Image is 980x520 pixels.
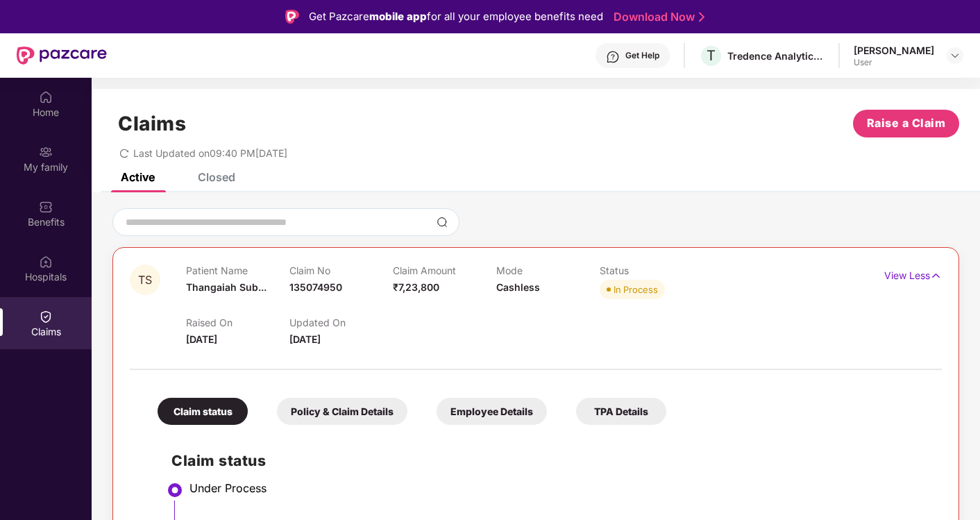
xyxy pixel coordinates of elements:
div: Under Process [189,481,928,495]
p: View Less [884,265,942,283]
h1: Claims [118,112,186,135]
img: svg+xml;base64,PHN2ZyBpZD0iSG9tZSIgeG1sbnM9Imh0dHA6Ly93d3cudzMub3JnLzIwMDAvc3ZnIiB3aWR0aD0iMjAiIG... [39,90,53,104]
p: Status [600,265,703,276]
strong: mobile app [369,10,427,23]
div: Get Pazcare for all your employee benefits need [309,8,603,25]
div: Tredence Analytics Solutions Private Limited [727,49,825,62]
span: ₹7,23,800 [393,281,439,293]
span: Thangaiah Sub... [186,281,267,293]
img: svg+xml;base64,PHN2ZyBpZD0iSGVscC0zMngzMiIgeG1sbnM9Imh0dHA6Ly93d3cudzMub3JnLzIwMDAvc3ZnIiB3aWR0aD... [606,50,620,64]
span: T [707,47,716,64]
div: Claim status [158,398,248,425]
img: svg+xml;base64,PHN2ZyBpZD0iSG9zcGl0YWxzIiB4bWxucz0iaHR0cDovL3d3dy53My5vcmcvMjAwMC9zdmciIHdpZHRoPS... [39,255,53,269]
img: svg+xml;base64,PHN2ZyB4bWxucz0iaHR0cDovL3d3dy53My5vcmcvMjAwMC9zdmciIHdpZHRoPSIxNyIgaGVpZ2h0PSIxNy... [930,268,942,283]
span: [DATE] [289,333,321,345]
p: Claim No [289,265,393,276]
button: Raise a Claim [853,110,959,137]
img: svg+xml;base64,PHN2ZyBpZD0iQmVuZWZpdHMiIHhtbG5zPSJodHRwOi8vd3d3LnczLm9yZy8yMDAwL3N2ZyIgd2lkdGg9Ij... [39,200,53,214]
div: User [854,57,934,68]
p: Raised On [186,317,289,328]
a: Download Now [614,10,700,24]
span: Raise a Claim [867,115,946,132]
h2: Claim status [171,449,928,472]
span: Cashless [496,281,540,293]
img: svg+xml;base64,PHN2ZyBpZD0iU3RlcC1BY3RpdmUtMzJ4MzIiIHhtbG5zPSJodHRwOi8vd3d3LnczLm9yZy8yMDAwL3N2Zy... [167,482,183,498]
img: svg+xml;base64,PHN2ZyB3aWR0aD0iMjAiIGhlaWdodD0iMjAiIHZpZXdCb3g9IjAgMCAyMCAyMCIgZmlsbD0ibm9uZSIgeG... [39,145,53,159]
p: Updated On [289,317,393,328]
span: Last Updated on 09:40 PM[DATE] [133,147,287,159]
span: TS [138,274,152,286]
p: Patient Name [186,265,289,276]
span: redo [119,147,129,159]
div: Active [121,170,155,184]
img: svg+xml;base64,PHN2ZyBpZD0iRHJvcGRvd24tMzJ4MzIiIHhtbG5zPSJodHRwOi8vd3d3LnczLm9yZy8yMDAwL3N2ZyIgd2... [949,50,961,61]
div: Policy & Claim Details [277,398,407,425]
div: TPA Details [576,398,666,425]
img: Stroke [699,10,704,24]
div: Get Help [625,50,659,61]
div: Closed [198,170,235,184]
p: Mode [496,265,600,276]
img: svg+xml;base64,PHN2ZyBpZD0iU2VhcmNoLTMyeDMyIiB4bWxucz0iaHR0cDovL3d3dy53My5vcmcvMjAwMC9zdmciIHdpZH... [437,217,448,228]
div: [PERSON_NAME] [854,44,934,57]
div: Employee Details [437,398,547,425]
img: New Pazcare Logo [17,47,107,65]
p: Claim Amount [393,265,496,276]
div: In Process [614,283,658,296]
img: svg+xml;base64,PHN2ZyBpZD0iQ2xhaW0iIHhtbG5zPSJodHRwOi8vd3d3LnczLm9yZy8yMDAwL3N2ZyIgd2lkdGg9IjIwIi... [39,310,53,324]
span: [DATE] [186,333,217,345]
span: 135074950 [289,281,342,293]
img: Logo [285,10,299,24]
